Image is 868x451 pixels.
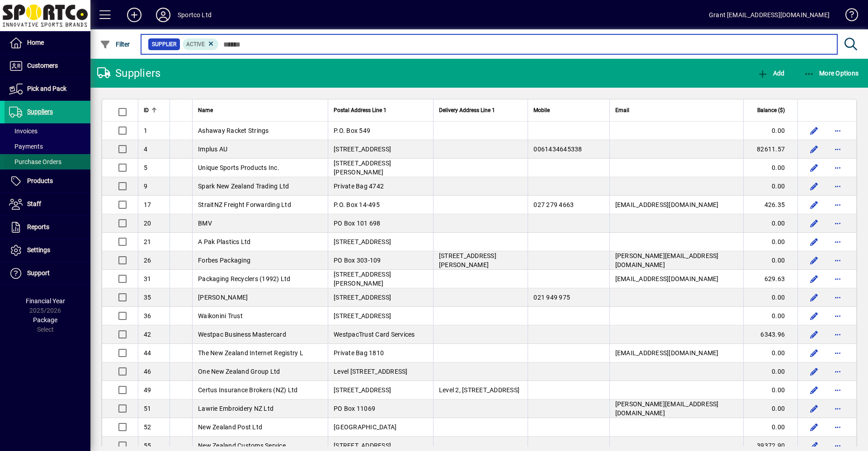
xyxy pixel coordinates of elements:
[533,294,570,301] span: 021 949 975
[709,8,830,22] div: Grant [EMAIL_ADDRESS][DOMAIN_NAME]
[439,105,495,115] span: Delivery Address Line 1
[615,105,629,115] span: Email
[830,272,845,286] button: More options
[98,36,132,52] button: Filter
[807,364,821,379] button: Edit
[198,146,227,153] span: Implus AU
[198,105,322,115] div: Name
[5,216,90,239] a: Reports
[743,344,797,362] td: 0.00
[807,123,821,138] button: Edit
[743,362,797,381] td: 0.00
[144,146,147,153] span: 4
[334,127,370,134] span: P.O. Box 549
[757,105,785,115] span: Balance ($)
[27,246,50,254] span: Settings
[186,41,205,47] span: Active
[5,32,90,54] a: Home
[830,346,845,360] button: More options
[830,142,845,156] button: More options
[743,177,797,196] td: 0.00
[149,7,178,23] button: Profile
[144,349,151,357] span: 44
[743,214,797,233] td: 0.00
[334,423,396,431] span: [GEOGRAPHIC_DATA]
[839,2,857,31] a: Knowledge Base
[144,238,151,245] span: 21
[5,78,90,100] a: Pick and Pack
[533,105,550,115] span: Mobile
[439,386,519,394] span: Level 2, [STREET_ADDRESS]
[807,142,821,156] button: Edit
[807,216,821,230] button: Edit
[615,349,719,357] span: [EMAIL_ADDRESS][DOMAIN_NAME]
[9,127,38,135] span: Invoices
[198,105,213,115] span: Name
[5,55,90,77] a: Customers
[830,420,845,434] button: More options
[334,312,391,319] span: [STREET_ADDRESS]
[757,70,784,77] span: Add
[743,270,797,288] td: 629.63
[743,196,797,214] td: 426.35
[334,220,381,227] span: PO Box 101 698
[830,290,845,305] button: More options
[334,442,391,449] span: [STREET_ADDRESS]
[615,400,719,417] span: [PERSON_NAME][EMAIL_ADDRESS][DOMAIN_NAME]
[5,239,90,262] a: Settings
[743,288,797,307] td: 0.00
[198,423,262,431] span: New Zealand Post Ltd
[27,177,53,184] span: Products
[334,201,380,208] span: P.O. Box 14-495
[807,160,821,175] button: Edit
[144,331,151,338] span: 42
[615,201,719,208] span: [EMAIL_ADDRESS][DOMAIN_NAME]
[807,327,821,342] button: Edit
[97,66,160,80] div: Suppliers
[743,159,797,177] td: 0.00
[178,8,212,22] div: Sportco Ltd
[334,183,384,190] span: Private Bag 4742
[5,154,90,169] a: Purchase Orders
[144,201,151,208] span: 17
[615,252,719,268] span: [PERSON_NAME][EMAIL_ADDRESS][DOMAIN_NAME]
[27,269,50,277] span: Support
[26,297,65,305] span: Financial Year
[807,290,821,305] button: Edit
[5,170,90,193] a: Products
[144,442,151,449] span: 55
[334,349,384,357] span: Private Bag 1810
[743,251,797,270] td: 0.00
[334,146,391,153] span: [STREET_ADDRESS]
[830,383,845,397] button: More options
[198,220,212,227] span: BMV
[100,41,130,48] span: Filter
[334,368,408,375] span: Level [STREET_ADDRESS]
[198,238,251,245] span: A Pak Plastics Ltd
[743,233,797,251] td: 0.00
[807,272,821,286] button: Edit
[144,127,147,134] span: 1
[615,105,738,115] div: Email
[807,401,821,416] button: Edit
[144,423,151,431] span: 52
[27,108,53,115] span: Suppliers
[830,123,845,138] button: More options
[807,383,821,397] button: Edit
[807,179,821,193] button: Edit
[334,405,375,412] span: PO Box 11069
[198,331,286,338] span: Westpac Business Mastercard
[743,381,797,399] td: 0.00
[152,40,176,49] span: Supplier
[807,346,821,360] button: Edit
[743,418,797,437] td: 0.00
[5,193,90,216] a: Staff
[144,368,151,375] span: 46
[615,275,719,282] span: [EMAIL_ADDRESS][DOMAIN_NAME]
[802,65,861,81] button: More Options
[198,257,250,264] span: Forbes Packaging
[144,183,147,190] span: 9
[804,70,859,77] span: More Options
[743,122,797,140] td: 0.00
[144,257,151,264] span: 26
